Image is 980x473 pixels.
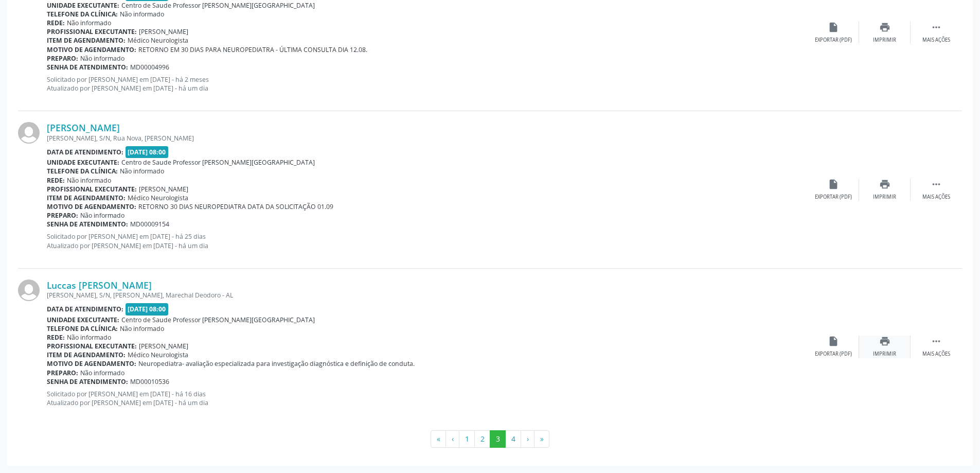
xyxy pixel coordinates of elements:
[128,36,188,45] span: Médico Neurologista
[47,75,808,93] p: Solicitado por [PERSON_NAME] em [DATE] - há 2 meses Atualizado por [PERSON_NAME] em [DATE] - há u...
[128,351,188,359] span: Médico Neurologista
[47,54,78,63] b: Preparo:
[47,1,119,10] b: Unidade executante:
[47,316,119,324] b: Unidade executante:
[931,336,942,347] i: 
[534,430,549,448] button: Go to last page
[879,336,890,347] i: print
[47,390,808,407] p: Solicitado por [PERSON_NAME] em [DATE] - há 16 dias Atualizado por [PERSON_NAME] em [DATE] - há u...
[80,211,124,220] span: Não informado
[505,430,521,448] button: Go to page 4
[47,351,126,359] b: Item de agendamento:
[47,202,136,211] b: Motivo de agendamento:
[120,10,164,19] span: Não informado
[18,279,40,301] img: img
[873,37,896,44] div: Imprimir
[828,336,839,347] i: insert_drive_file
[47,342,137,351] b: Profissional executante:
[139,185,188,194] span: [PERSON_NAME]
[47,19,65,27] b: Rede:
[873,351,896,358] div: Imprimir
[474,430,490,448] button: Go to page 2
[47,377,128,386] b: Senha de atendimento:
[922,37,950,44] div: Mais ações
[47,369,78,377] b: Preparo:
[47,232,808,250] p: Solicitado por [PERSON_NAME] em [DATE] - há 25 dias Atualizado por [PERSON_NAME] em [DATE] - há u...
[922,351,950,358] div: Mais ações
[126,303,169,315] span: [DATE] 08:00
[47,148,123,156] b: Data de atendimento:
[130,220,169,229] span: MD00009154
[18,430,962,448] ul: Pagination
[47,220,128,229] b: Senha de atendimento:
[828,179,839,190] i: insert_drive_file
[815,37,852,44] div: Exportar (PDF)
[47,176,65,185] b: Rede:
[879,179,890,190] i: print
[931,22,942,33] i: 
[47,27,137,36] b: Profissional executante:
[67,176,111,185] span: Não informado
[490,430,506,448] button: Go to page 3
[121,316,315,324] span: Centro de Saude Professor [PERSON_NAME][GEOGRAPHIC_DATA]
[139,342,188,351] span: [PERSON_NAME]
[121,1,315,10] span: Centro de Saude Professor [PERSON_NAME][GEOGRAPHIC_DATA]
[873,194,896,201] div: Imprimir
[138,202,333,211] span: RETORNO 30 DIAS NEUROPEDIATRA DATA DA SOLICITAÇÃO 01.09
[128,194,188,202] span: Médico Neurologista
[47,122,120,133] a: [PERSON_NAME]
[459,430,475,448] button: Go to page 1
[47,185,137,194] b: Profissional executante:
[130,377,169,386] span: MD00010536
[47,10,118,19] b: Telefone da clínica:
[126,146,169,158] span: [DATE] 08:00
[67,333,111,342] span: Não informado
[47,167,118,176] b: Telefone da clínica:
[828,22,839,33] i: insert_drive_file
[47,359,136,368] b: Motivo de agendamento:
[120,167,164,176] span: Não informado
[138,359,415,368] span: Neuropediatra- avaliação especializada para investigação diagnóstica e definição de conduta.
[121,158,315,167] span: Centro de Saude Professor [PERSON_NAME][GEOGRAPHIC_DATA]
[931,179,942,190] i: 
[47,45,136,54] b: Motivo de agendamento:
[47,291,808,300] div: [PERSON_NAME], S/N, [PERSON_NAME], Marechal Deodoro - AL
[47,279,152,291] a: Luccas [PERSON_NAME]
[47,36,126,45] b: Item de agendamento:
[47,158,119,167] b: Unidade executante:
[130,63,169,72] span: MD00004996
[67,19,111,27] span: Não informado
[431,430,446,448] button: Go to first page
[47,211,78,220] b: Preparo:
[47,194,126,202] b: Item de agendamento:
[521,430,534,448] button: Go to next page
[47,333,65,342] b: Rede:
[18,122,40,144] img: img
[47,63,128,72] b: Senha de atendimento:
[815,194,852,201] div: Exportar (PDF)
[80,369,124,377] span: Não informado
[879,22,890,33] i: print
[815,351,852,358] div: Exportar (PDF)
[138,45,367,54] span: RETORNO EM 30 DIAS PARA NEUROPEDIATRA - ÚLTIMA CONSULTA DIA 12.08.
[922,194,950,201] div: Mais ações
[139,27,188,36] span: [PERSON_NAME]
[47,134,808,143] div: [PERSON_NAME], S/N, Rua Nova, [PERSON_NAME]
[47,324,118,333] b: Telefone da clínica:
[446,430,459,448] button: Go to previous page
[80,54,124,63] span: Não informado
[120,324,164,333] span: Não informado
[47,305,123,313] b: Data de atendimento:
